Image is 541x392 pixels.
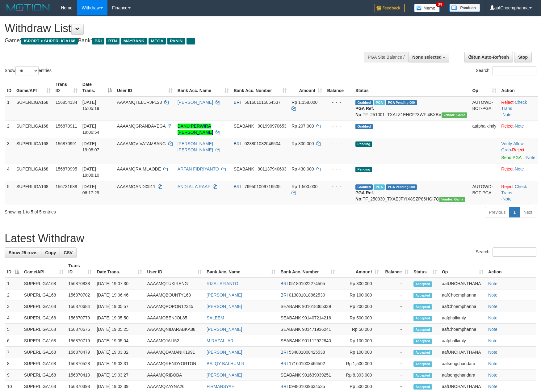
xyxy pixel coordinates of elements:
td: SUPERLIGA168 [14,163,53,181]
td: Rp 500,000 [337,312,381,324]
td: 156870528 [66,358,94,369]
td: 3 [5,138,14,163]
label: Search: [476,66,536,75]
h1: Withdraw List [5,22,354,35]
td: SUPERLIGA168 [22,335,66,347]
span: SEABANK [234,124,254,129]
div: - - - [327,183,350,190]
h1: Latest Withdraw [5,232,536,245]
td: 5 [5,181,14,204]
div: - - - [327,141,350,147]
td: - [381,369,411,381]
td: 6 [5,335,22,347]
span: [DATE] 19:08:07 [82,141,99,152]
a: Note [488,304,497,309]
td: - [381,301,411,312]
td: TF_250930_TXAEJFYIX8SZP86HGI7Q [353,181,470,204]
td: Rp 100,000 [337,289,381,301]
a: DANU PERWIRA [PERSON_NAME] [178,124,213,135]
a: FIRMANSYAH [207,384,235,389]
td: SUPERLIGA168 [14,181,53,204]
span: Copy 901471936241 to clipboard [302,327,331,332]
td: aafChoemphanna [439,301,486,312]
span: [DATE] 06:17:29 [82,184,99,195]
a: Allow Grab [501,141,523,152]
a: [PERSON_NAME] [207,304,242,309]
span: Vendor URL: https://trx31.1velocity.biz [442,112,468,118]
td: 2 [5,289,22,301]
td: [DATE] 19:03:27 [94,369,145,381]
th: Bank Acc. Number: activate to sort column ascending [278,260,337,278]
img: MOTION_logo.png [5,3,52,12]
th: Balance [325,79,353,96]
span: Accepted [413,384,432,390]
td: AAAAMQRIBOBA [145,369,204,381]
span: BRI [280,350,287,355]
span: 156870995 [56,166,77,171]
span: Grabbed [355,184,373,190]
td: SUPERLIGA168 [22,289,66,301]
span: Copy 171601003466502 to clipboard [289,361,325,366]
span: PGA Pending [386,100,417,105]
span: · [501,141,523,152]
td: [DATE] 19:05:57 [94,301,145,312]
a: Previous [485,207,510,217]
a: CSV [60,247,77,258]
td: AAAAMQDAMANIK1991 [145,347,204,358]
a: Next [519,207,536,217]
span: SEABANK [280,304,301,309]
span: Accepted [413,339,432,344]
td: - [381,335,411,347]
th: ID: activate to sort column descending [5,260,22,278]
td: SUPERLIGA168 [22,347,66,358]
td: 156870410 [66,369,94,381]
a: Note [488,361,497,366]
div: Showing 1 to 5 of 5 entries [5,206,221,215]
input: Search: [493,247,536,257]
span: Copy 901112922840 to clipboard [302,338,331,343]
td: [DATE] 19:07:30 [94,278,145,289]
span: Rp 800.000 [291,141,314,146]
span: Accepted [413,316,432,321]
span: Marked by aafromsomean [374,184,385,190]
td: - [381,358,411,369]
a: Reject [512,147,524,152]
th: Amount: activate to sort column ascending [289,79,325,96]
div: - - - [327,123,350,129]
td: Rp 300,000 [337,278,381,289]
span: 156854134 [56,100,77,105]
span: 34 [436,2,444,7]
div: - - - [327,99,350,105]
th: ID [5,79,14,96]
th: Bank Acc. Number: activate to sort column ascending [231,79,289,96]
span: Copy 534801008425538 to clipboard [289,350,325,355]
span: Pending [355,141,372,147]
a: Reject [501,184,514,189]
td: SUPERLIGA168 [22,278,66,289]
a: BALQY BALHUM R [207,361,245,366]
a: Send PGA [501,155,521,160]
span: PGA Pending [386,184,417,190]
a: Copy [41,247,60,258]
td: · [499,120,538,138]
a: ARFAN FIDRIYANTO [178,166,219,171]
span: Rp 1.500.000 [291,184,317,189]
th: Trans ID: activate to sort column ascending [66,260,94,278]
td: TF_251001_TXALZ1EHCF73WFI4BXBV [353,96,470,120]
a: [PERSON_NAME] [178,100,213,105]
span: ISPORT > SUPERLIGA168 [21,38,78,44]
td: 156870719 [66,335,94,347]
td: AAAAMQTUKIRENG [145,278,204,289]
td: Rp 100,000 [337,335,381,347]
span: AAAAMQVIVATAMBANG [117,141,166,146]
a: [PERSON_NAME] [207,327,242,332]
td: aafChoemphanna [439,289,486,301]
a: Note [515,166,524,171]
span: Copy 769501009716535 to clipboard [245,184,281,189]
td: [DATE] 19:06:46 [94,289,145,301]
a: Note [488,293,497,297]
span: Show 25 rows [9,250,37,255]
td: [DATE] 19:05:04 [94,335,145,347]
span: Copy 561601015054537 to clipboard [245,100,281,105]
a: [PERSON_NAME] [PERSON_NAME] [178,141,213,152]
